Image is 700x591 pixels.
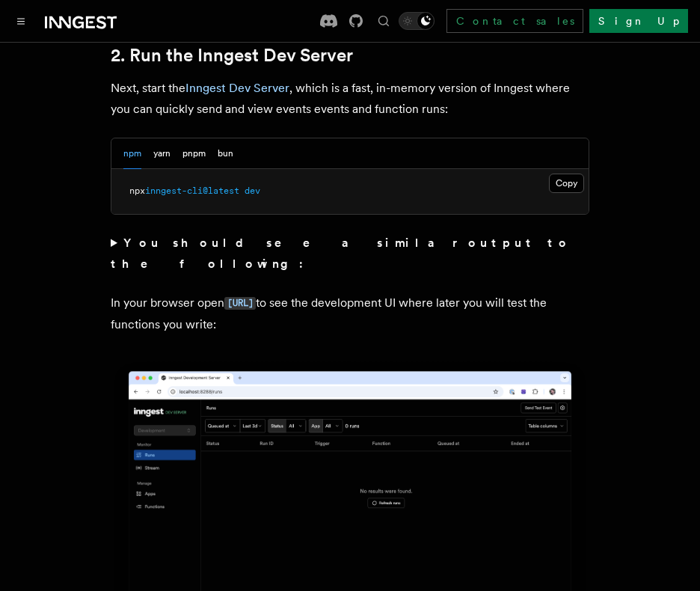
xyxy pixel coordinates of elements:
[12,12,30,30] button: Toggle navigation
[182,138,206,169] button: pnpm
[399,12,435,30] button: Toggle dark mode
[153,138,171,169] button: yarn
[224,295,256,310] a: [URL]
[145,186,239,196] span: inngest-cli@latest
[589,9,688,33] a: Sign Up
[111,236,571,271] strong: You should see a similar output to the following:
[245,186,260,196] span: dev
[111,78,589,120] p: Next, start the , which is a fast, in-memory version of Inngest where you can quickly send and vi...
[111,45,353,66] a: 2. Run the Inngest Dev Server
[111,293,589,335] p: In your browser open to see the development UI where later you will test the functions you write:
[185,81,289,95] a: Inngest Dev Server
[129,186,145,196] span: npx
[111,233,589,275] summary: You should see a similar output to the following:
[375,12,393,30] button: Find something...
[218,138,233,169] button: bun
[224,297,256,310] code: [URL]
[446,9,583,33] a: Contact sales
[123,138,141,169] button: npm
[549,174,584,193] button: Copy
